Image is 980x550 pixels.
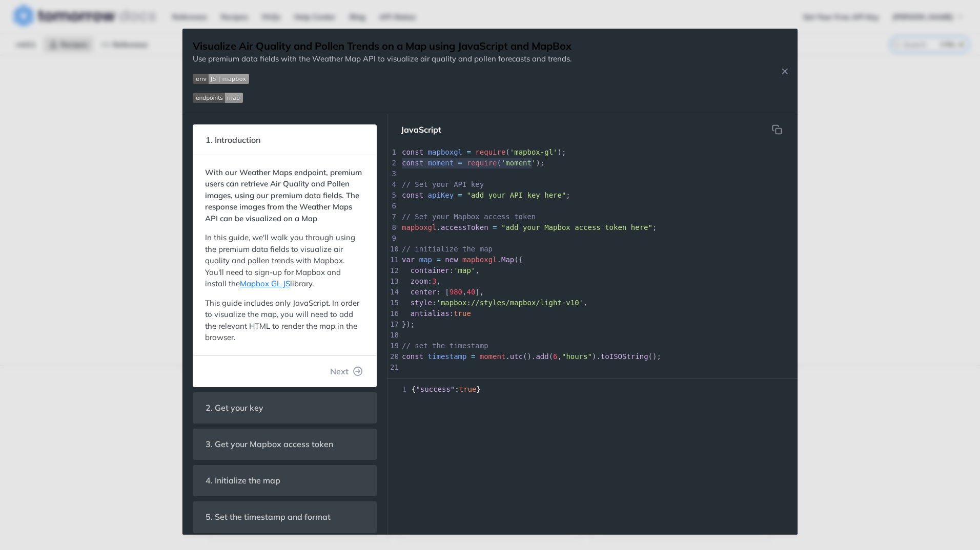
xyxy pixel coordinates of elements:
span: new [445,256,458,264]
svg: hidden [772,124,782,135]
span: const [402,191,423,199]
span: ; [402,191,570,199]
span: 6 [553,352,557,361]
div: 19 [387,341,398,351]
img: endpoint [193,93,243,103]
section: 4. Initialize the map [193,465,377,496]
span: style [411,299,432,307]
span: 'mapbox-gl' [510,148,558,156]
span: map [419,256,432,264]
div: 15 [387,298,398,308]
div: 13 [387,276,398,287]
div: 14 [387,287,398,298]
span: = [466,148,471,156]
div: 1 [387,147,398,158]
div: 5 [387,190,398,201]
span: . ; [402,223,657,231]
span: "hours" [562,352,592,361]
span: "add your Mapbox access token here" [501,223,652,231]
span: true [454,309,471,318]
div: 21 [387,362,398,373]
span: "add your API key here" [466,191,566,199]
span: mapboxgl [462,256,497,264]
span: "success" [416,385,455,393]
span: ( ); [402,148,566,156]
span: : , [402,266,480,274]
div: 20 [387,351,398,362]
div: 18 [387,330,398,341]
span: : [402,309,471,318]
span: : , [402,277,441,285]
span: Expand image [193,73,571,84]
div: { : } [387,384,798,395]
div: 2 [387,158,398,168]
span: 1 [387,384,410,395]
span: = [493,223,497,231]
button: Next [322,361,371,382]
span: toISOString [601,352,648,361]
div: 8 [387,222,398,233]
span: = [436,256,440,264]
span: mapboxgl [402,223,436,231]
span: : , [402,299,588,307]
span: center [411,288,437,296]
span: 980 [450,288,462,296]
button: Close Recipe [777,66,792,76]
span: const [402,148,423,156]
span: var [402,256,415,264]
span: 3 [432,277,436,285]
section: 2. Get your key [193,392,377,424]
button: JavaScript [393,119,450,140]
span: 'map' [454,266,475,274]
span: // initialize the map [402,245,493,253]
p: In this guide, we'll walk you through using the premium data fields to visualize air quality and ... [205,232,364,290]
span: 4. Initialize the map [198,471,288,491]
div: 3 [387,168,398,179]
span: Map [501,256,514,264]
button: Copy [767,119,787,140]
span: 'mapbox://styles/mapbox/light-v10' [436,299,583,307]
span: 5. Set the timestamp and format [198,507,338,527]
span: zoom [411,277,428,285]
span: antialias [411,309,450,318]
span: moment [480,352,506,361]
span: = [471,352,475,361]
span: Expand image [193,92,571,103]
span: add [536,352,548,361]
span: . ({ [402,256,523,264]
span: timestamp [428,352,467,361]
span: = [458,191,462,199]
span: container [411,266,450,274]
div: 7 [387,211,398,222]
span: }); [402,320,415,328]
strong: With our Weather Maps endpoint, premium users can retrieve Air Quality and Pollen images, using o... [205,167,362,223]
section: 1. IntroductionWith our Weather Maps endpoint, premium users can retrieve Air Quality and Pollen ... [193,124,377,387]
span: . (). ( , ). (); [402,352,661,361]
h1: Visualize Air Quality and Pollen Trends on a Map using JavaScript and MapBox [193,39,571,53]
span: // set the timestamp [402,342,488,350]
span: Next [330,365,349,377]
span: 1. Introduction [198,130,268,150]
div: 9 [387,233,398,244]
a: Mapbox GL JS [240,279,290,288]
span: 3. Get your Mapbox access token [198,434,340,454]
span: apiKey [428,191,454,199]
span: // Set your API key [402,180,484,188]
span: 2. Get your key [198,398,271,418]
span: mapboxgl [428,148,462,156]
div: 6 [387,201,398,211]
p: Use premium data fields with the Weather Map API to visualize air quality and pollen forecasts an... [193,53,571,65]
div: 11 [387,255,398,265]
div: 17 [387,319,398,330]
div: 4 [387,179,398,190]
span: accessToken [441,223,488,231]
div: 10 [387,244,398,255]
section: 5. Set the timestamp and format [193,501,377,533]
span: const [402,352,423,361]
div: 22 [387,373,398,384]
p: This guide includes only JavaScript. In order to visualize the map, you will need to add the rele... [205,298,364,344]
span: utc [510,352,523,361]
span: : [ , ], [402,288,484,296]
section: 3. Get your Mapbox access token [193,429,377,460]
img: env [193,74,249,84]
